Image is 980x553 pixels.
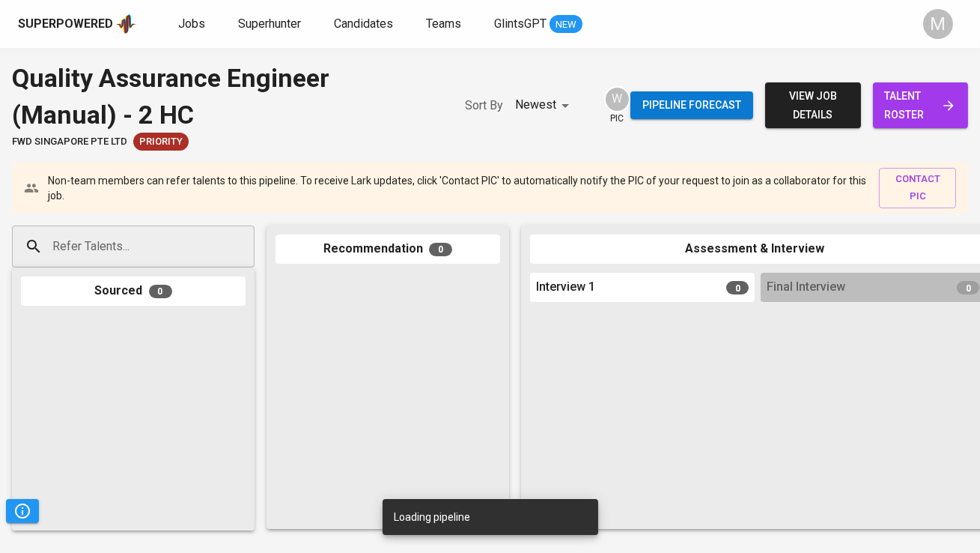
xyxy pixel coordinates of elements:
button: view job details [765,82,860,128]
div: New Job received from Demand Team [133,133,189,151]
span: GlintsGPT [494,16,547,31]
span: contact pic [886,171,949,205]
p: Non-team members can refer talents to this pipeline. To receive Lark updates, click 'Contact PIC'... [48,173,867,203]
button: contact pic [879,168,956,208]
span: Teams [426,16,461,31]
a: Jobs [178,15,208,34]
div: Loading pipeline [395,504,471,531]
button: Pipeline forecast [630,91,753,119]
div: pic [604,86,630,125]
span: NEW [550,17,582,32]
span: Candidates [334,16,393,31]
a: Teams [426,15,464,34]
span: view job details [777,87,848,124]
span: Final Interview [767,279,845,296]
a: Candidates [334,15,396,34]
span: Priority [133,135,189,149]
span: Superhunter [238,16,301,31]
a: Superhunter [238,15,304,34]
div: Newest [515,91,574,119]
div: Superpowered [18,16,113,33]
span: Jobs [178,16,205,31]
a: GlintsGPT NEW [494,15,582,34]
span: Interview 1 [536,279,595,296]
span: FWD Singapore Pte Ltd [12,135,127,149]
p: Newest [515,96,556,114]
div: M [923,9,953,39]
span: 0 [429,243,452,256]
a: Superpoweredapp logo [18,13,136,35]
button: Open [246,245,249,248]
div: W [604,86,630,112]
div: Quality Assurance Engineer (Manual) - 2 HC [12,60,435,133]
div: Sourced [21,276,246,306]
span: 0 [149,285,172,298]
button: Pipeline Triggers [6,499,39,523]
span: 0 [957,281,979,294]
a: talent roster [873,82,968,128]
div: Recommendation [276,235,500,264]
img: app logo [116,13,136,35]
p: Sort By [465,97,503,115]
span: Pipeline forecast [642,96,741,115]
span: talent roster [885,87,956,124]
span: 0 [726,281,749,294]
